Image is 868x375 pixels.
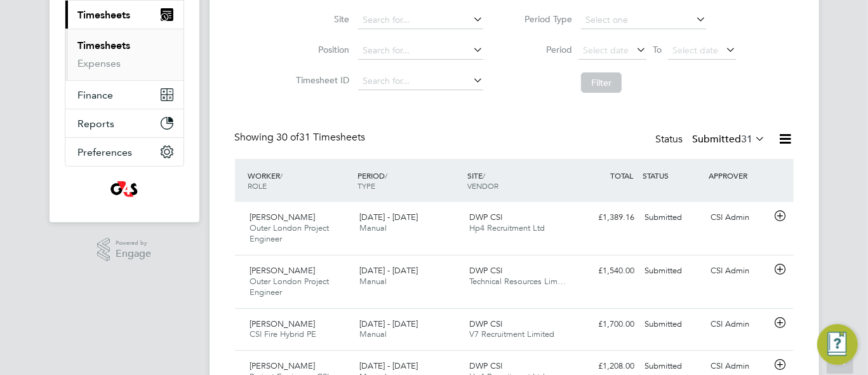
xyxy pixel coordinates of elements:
[250,360,316,371] span: [PERSON_NAME]
[693,133,766,146] label: Submitted
[78,118,115,130] span: Reports
[65,138,184,166] button: Preferences
[515,13,572,25] label: Period Type
[65,109,184,137] button: Reports
[581,11,706,29] input: Select one
[469,360,502,371] span: DWP CSI
[358,42,483,60] input: Search for...
[281,170,283,181] span: /
[705,261,771,282] div: CSI Admin
[97,238,151,262] a: Powered byEngage
[354,164,464,197] div: PERIOD
[469,318,502,329] span: DWP CSI
[78,146,133,158] span: Preferences
[469,265,502,276] span: DWP CSI
[359,222,387,233] span: Manual
[65,1,184,29] button: Timesheets
[742,133,753,146] span: 31
[359,318,418,329] span: [DATE] - [DATE]
[277,131,366,144] span: 31 Timesheets
[250,318,316,329] span: [PERSON_NAME]
[672,44,718,56] span: Select date
[640,164,706,187] div: STATUS
[65,29,184,80] div: Timesheets
[359,265,418,276] span: [DATE] - [DATE]
[649,41,665,58] span: To
[640,207,706,228] div: Submitted
[116,249,151,259] span: Engage
[515,44,572,55] label: Period
[483,170,485,181] span: /
[581,72,622,93] button: Filter
[78,9,131,21] span: Timesheets
[250,276,330,297] span: Outer London Project Engineer
[65,179,184,200] a: Go to home page
[817,324,858,365] button: Engage Resource Center
[583,44,629,56] span: Select date
[65,81,184,109] button: Finance
[359,212,418,222] span: [DATE] - [DATE]
[359,276,387,287] span: Manual
[250,222,330,244] span: Outer London Project Engineer
[245,164,355,197] div: WORKER
[705,164,771,187] div: APPROVER
[250,265,316,276] span: [PERSON_NAME]
[640,314,706,335] div: Submitted
[357,181,375,191] span: TYPE
[235,131,368,144] div: Showing
[611,170,634,181] span: TOTAL
[358,11,483,29] input: Search for...
[640,261,706,282] div: Submitted
[464,164,574,197] div: SITE
[705,207,771,228] div: CSI Admin
[358,72,483,90] input: Search for...
[78,39,131,51] a: Timesheets
[108,179,140,200] img: g4sssuk-logo-retina.png
[469,212,502,222] span: DWP CSI
[467,181,498,191] span: VENDOR
[656,131,768,149] div: Status
[292,13,349,25] label: Site
[116,238,151,249] span: Powered by
[469,222,545,233] span: Hp4 Recruitment Ltd
[292,44,349,55] label: Position
[469,276,566,287] span: Technical Resources Lim…
[250,212,316,222] span: [PERSON_NAME]
[277,131,300,144] span: 30 of
[574,207,640,228] div: £1,389.16
[292,74,349,86] label: Timesheet ID
[359,329,387,339] span: Manual
[250,329,317,339] span: CSI Fire Hybrid PE
[248,181,267,191] span: ROLE
[385,170,387,181] span: /
[469,329,554,339] span: V7 Recruitment Limited
[574,314,640,335] div: £1,700.00
[78,89,114,101] span: Finance
[359,360,418,371] span: [DATE] - [DATE]
[574,261,640,282] div: £1,540.00
[78,57,121,69] a: Expenses
[705,314,771,335] div: CSI Admin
